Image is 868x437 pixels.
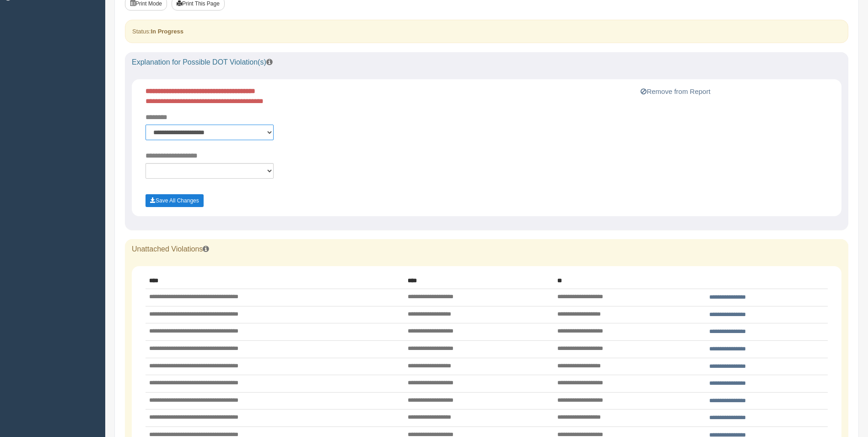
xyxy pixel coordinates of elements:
[146,194,204,207] button: Save
[125,52,848,72] div: Explanation for Possible DOT Violation(s)
[151,28,183,35] strong: In Progress
[125,20,848,43] div: Status:
[638,86,713,97] button: Remove from Report
[125,239,848,259] div: Unattached Violations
